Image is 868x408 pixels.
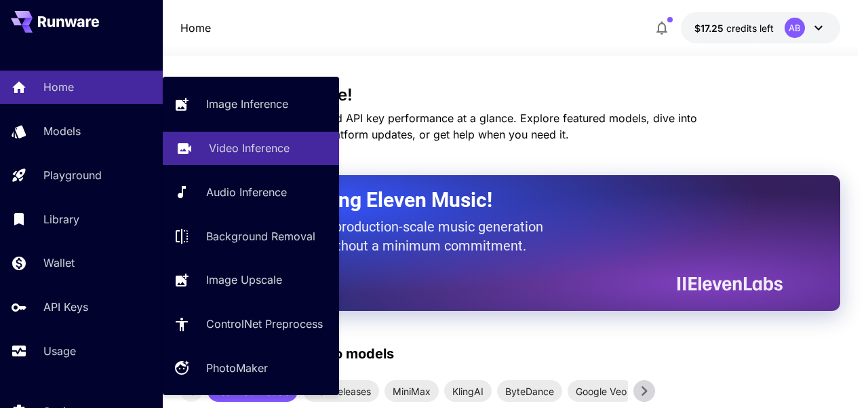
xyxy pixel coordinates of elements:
p: Playground [43,167,102,183]
p: Usage [43,343,76,359]
span: credits left [726,22,774,34]
span: New releases [303,384,379,398]
span: Check out your usage stats and API key performance at a glance. Explore featured models, dive int... [180,111,697,141]
p: Wallet [43,255,75,271]
span: MiniMax [384,384,439,398]
p: Background Removal [206,228,315,244]
span: $17.25 [694,22,726,34]
span: Google Veo [568,384,635,398]
div: $17.24947 [694,21,774,35]
p: Image Upscale [206,272,282,288]
a: Image Inference [163,88,339,121]
p: Audio Inference [206,184,287,200]
p: Library [43,211,79,227]
a: Video Inference [163,132,339,165]
p: Home [43,79,74,95]
p: Video Inference [209,140,290,156]
a: PhotoMaker [163,352,339,385]
p: Home [180,20,211,36]
span: KlingAI [444,384,492,398]
p: Models [43,123,81,139]
span: ByteDance [497,384,562,398]
p: Image Inference [206,96,288,112]
p: API Keys [43,299,88,315]
p: PhotoMaker [206,360,268,376]
p: The only way to get production-scale music generation from Eleven Labs without a minimum commitment. [214,217,553,255]
a: Background Removal [163,219,339,253]
h2: Now Supporting Eleven Music! [214,187,773,213]
a: ControlNet Preprocess [163,308,339,341]
h3: Welcome to Runware! [180,86,841,105]
a: Audio Inference [163,176,339,209]
nav: breadcrumb [180,20,211,36]
button: $17.24947 [681,12,840,43]
p: ControlNet Preprocess [206,316,323,332]
div: AB [785,18,805,38]
a: Image Upscale [163,263,339,297]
